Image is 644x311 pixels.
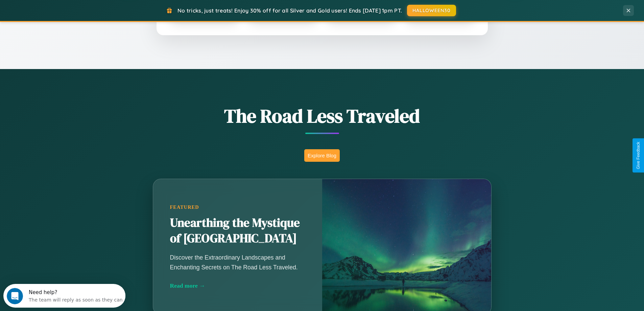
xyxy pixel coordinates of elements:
iframe: Intercom live chat discovery launcher [3,284,125,308]
button: HALLOWEEN30 [407,5,456,16]
div: Need help? [25,6,119,11]
span: No tricks, just treats! Enjoy 30% off for all Silver and Gold users! Ends [DATE] 1pm PT. [177,7,402,14]
div: The team will reply as soon as they can [25,11,119,18]
button: Explore Blog [304,149,340,162]
p: Discover the Extraordinary Landscapes and Enchanting Secrets on The Road Less Traveled. [170,253,305,272]
div: Open Intercom Messenger [3,3,126,21]
iframe: Intercom live chat [7,288,23,304]
div: Featured [170,204,305,210]
h2: Unearthing the Mystique of [GEOGRAPHIC_DATA] [170,215,305,246]
h1: The Road Less Traveled [119,103,525,129]
div: Read more → [170,282,305,289]
div: Give Feedback [636,142,641,169]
